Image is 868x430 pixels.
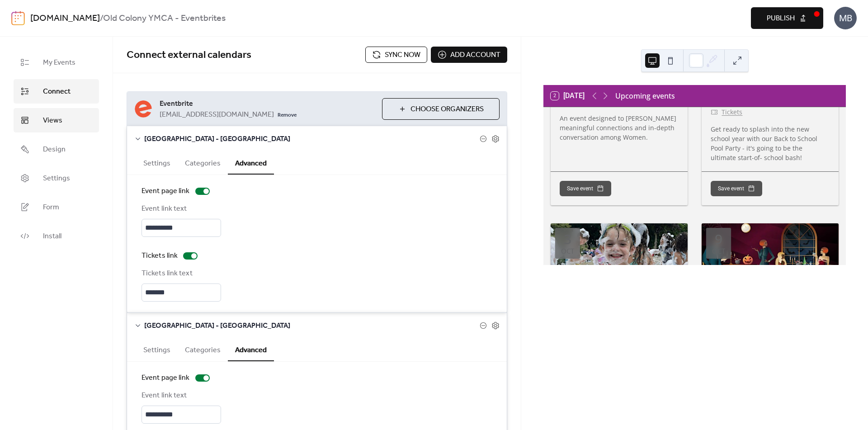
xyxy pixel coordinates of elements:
[43,202,59,213] span: Form
[715,232,722,246] div: 9
[142,250,178,261] div: Tickets link
[142,373,190,383] div: Event page link
[547,90,588,102] button: 2[DATE]
[711,181,762,196] button: Save event
[43,57,75,68] span: My Events
[14,195,99,219] a: Form
[722,108,742,116] a: Tickets
[382,98,500,120] button: Choose Organizers
[178,338,228,360] button: Categories
[103,10,226,27] b: Old Colony YMCA - Eventbrites
[14,50,99,75] a: My Events
[142,268,219,279] div: Tickets link text
[431,47,507,63] button: Add account
[751,7,823,29] button: Publish
[365,47,427,63] button: Sync now
[615,90,675,101] div: Upcoming events
[43,144,66,155] span: Design
[564,232,571,246] div: 3
[30,10,100,27] a: [DOMAIN_NAME]
[43,173,70,184] span: Settings
[702,124,839,162] div: Get ready to splash into the new school year with our Back to School Pool Party - it's going to b...
[11,11,25,25] img: logo
[14,166,99,190] a: Settings
[160,99,375,109] span: Eventbrite
[100,10,103,27] b: /
[136,151,178,174] button: Settings
[14,108,99,132] a: Views
[136,338,178,360] button: Settings
[228,338,274,361] button: Advanced
[834,7,857,29] div: MB
[551,113,688,142] div: An event designed to [PERSON_NAME] meaningful connections and in-depth conversation among Women.
[127,45,251,65] span: Connect external calendars
[712,248,725,255] div: Oct
[561,248,574,255] div: Oct
[134,100,152,118] img: eventbrite
[160,109,274,120] span: [EMAIL_ADDRESS][DOMAIN_NAME]
[144,134,480,145] span: [GEOGRAPHIC_DATA] - [GEOGRAPHIC_DATA]
[450,50,500,61] span: Add account
[43,86,71,97] span: Connect
[178,151,228,174] button: Categories
[410,104,484,115] span: Choose Organizers
[144,321,480,331] span: [GEOGRAPHIC_DATA] - [GEOGRAPHIC_DATA]
[43,231,61,242] span: Install
[14,79,99,104] a: Connect
[142,186,190,197] div: Event page link
[142,390,219,401] div: Event link text
[560,181,611,196] button: Save event
[767,13,795,24] span: Publish
[278,112,297,119] span: Remove
[385,50,420,61] span: Sync now
[43,115,62,126] span: Views
[14,137,99,161] a: Design
[142,203,219,214] div: Event link text
[711,107,718,118] div: ​
[14,224,99,248] a: Install
[228,151,274,175] button: Advanced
